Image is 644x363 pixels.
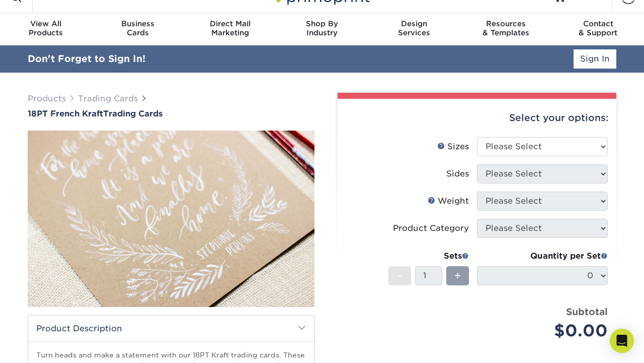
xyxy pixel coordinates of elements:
div: Quantity per Set [477,250,608,262]
span: Shop By [276,19,368,28]
img: 18PT French Kraft 01 [28,119,314,318]
span: Business [92,19,184,28]
h2: Product Description [28,316,314,341]
div: Cards [92,19,184,37]
div: Sets [388,250,469,262]
a: Products [28,94,66,103]
div: Product Category [393,222,469,234]
span: 18PT French Kraft [28,109,103,118]
span: Contact [552,19,644,28]
div: Services [368,19,460,37]
a: 18PT French KraftTrading Cards [28,109,314,118]
div: Don't Forget to Sign In! [28,52,145,66]
a: Contact& Support [552,13,644,45]
span: Design [368,19,460,28]
a: Shop ByIndustry [276,13,368,45]
span: + [454,268,461,283]
strong: Subtotal [566,306,608,317]
div: & Templates [460,19,552,37]
span: Direct Mail [184,19,276,28]
span: Resources [460,19,552,28]
a: Direct MailMarketing [184,13,276,45]
div: Industry [276,19,368,37]
a: Resources& Templates [460,13,552,45]
div: Weight [428,195,469,207]
div: Marketing [184,19,276,37]
div: Sizes [437,141,469,153]
span: - [397,268,402,283]
div: & Support [552,19,644,37]
div: Sides [446,168,469,180]
a: Sign In [574,49,616,69]
div: $0.00 [485,319,608,343]
a: BusinessCards [92,13,184,45]
div: Select your options: [346,99,608,137]
a: DesignServices [368,13,460,45]
h1: Trading Cards [28,109,314,118]
div: Open Intercom Messenger [610,329,634,353]
a: Trading Cards [78,94,138,103]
